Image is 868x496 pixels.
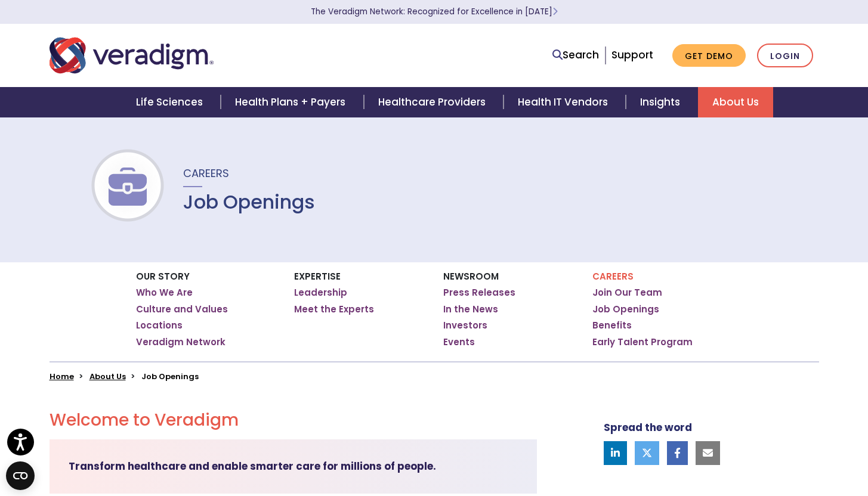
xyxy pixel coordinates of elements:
[552,47,599,63] a: Search
[294,303,374,315] a: Meet the Experts
[592,287,662,299] a: Join Our Team
[50,410,537,430] h2: Welcome to Veradigm
[183,191,315,213] h1: Job Openings
[221,87,363,117] a: Health Plans + Payers
[443,303,498,315] a: In the News
[89,371,126,382] a: About Us
[50,36,214,75] img: Veradigm logo
[122,87,221,117] a: Life Sciences
[552,6,558,17] span: Learn More
[757,44,813,68] a: Login
[69,459,436,473] strong: Transform healthcare and enable smarter care for millions of people.
[136,287,193,299] a: Who We Are
[626,87,698,117] a: Insights
[136,303,228,315] a: Culture and Values
[611,48,653,62] a: Support
[136,336,226,348] a: Veradigm Network
[136,320,183,331] a: Locations
[443,336,475,348] a: Events
[592,303,659,315] a: Job Openings
[6,461,35,490] button: Open CMP widget
[672,44,746,67] a: Get Demo
[604,420,692,435] strong: Spread the word
[294,287,347,299] a: Leadership
[592,336,693,348] a: Early Talent Program
[364,87,503,117] a: Healthcare Providers
[592,320,632,331] a: Benefits
[50,371,74,382] a: Home
[698,87,773,117] a: About Us
[183,166,229,181] span: Careers
[503,87,626,117] a: Health IT Vendors
[443,287,515,299] a: Press Releases
[311,6,558,17] a: The Veradigm Network: Recognized for Excellence in [DATE]Learn More
[443,320,487,331] a: Investors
